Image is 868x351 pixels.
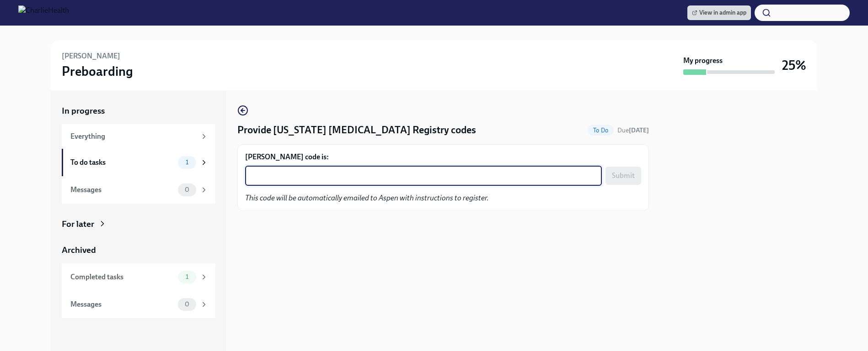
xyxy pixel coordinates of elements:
div: To do tasks [70,157,174,168]
strong: My progress [683,56,723,66]
div: Messages [70,299,174,309]
div: Everything [70,131,196,141]
h4: Provide [US_STATE] [MEDICAL_DATA] Registry codes [237,123,476,137]
a: In progress [62,105,215,117]
span: August 16th, 2025 09:00 [617,126,649,135]
div: Completed tasks [70,272,174,282]
em: This code will be automatically emailed to Aspen with instructions to register. [245,194,489,202]
img: CharlieHealth [18,5,69,20]
a: For later [62,218,215,230]
a: Messages0 [62,176,215,204]
span: To Do [588,127,614,134]
h6: [PERSON_NAME] [62,51,120,61]
h3: Preboarding [62,63,133,79]
a: Messages0 [62,291,215,318]
a: Everything [62,124,215,149]
span: 0 [179,186,195,193]
div: For later [62,218,94,230]
label: [PERSON_NAME] code is: [245,152,641,162]
span: Due [617,126,649,134]
div: Messages [70,185,174,195]
a: To do tasks1 [62,149,215,176]
strong: [DATE] [629,126,649,134]
span: 1 [180,273,194,280]
span: 1 [180,159,194,166]
a: View in admin app [687,5,751,20]
span: 0 [179,301,195,308]
a: Completed tasks1 [62,263,215,291]
span: View in admin app [692,8,746,17]
h3: 25% [782,57,806,73]
a: Archived [62,244,215,256]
